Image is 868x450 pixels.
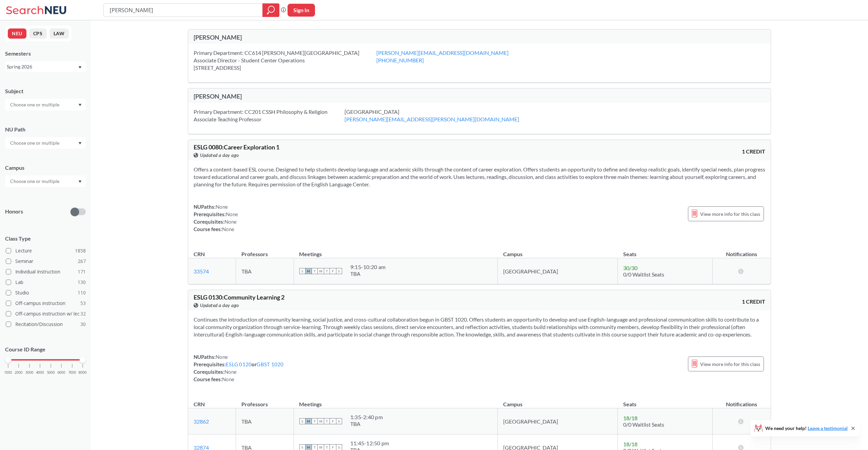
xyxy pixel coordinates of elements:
span: 2000 [15,371,23,374]
a: ESLG 0120 [226,361,252,367]
th: Meetings [294,394,497,408]
span: 171 [78,268,86,275]
th: Seats [618,244,713,258]
label: Off-campus instruction [6,299,86,308]
svg: magnifying glass [267,5,275,15]
span: 30 [80,321,86,328]
span: F [330,268,336,274]
span: T [324,268,330,274]
span: 130 [78,279,86,286]
a: [PHONE_NUMBER] [376,57,424,63]
a: [PERSON_NAME][EMAIL_ADDRESS][DOMAIN_NAME] [376,49,509,56]
div: Spring 2026Dropdown arrow [5,61,86,72]
div: magnifying glass [262,3,279,17]
span: Updated a day ago [200,302,239,309]
svg: Dropdown arrow [78,104,82,106]
div: [PERSON_NAME] [194,93,479,100]
span: S [299,268,305,274]
div: Campus [5,164,86,171]
div: Semesters [5,50,86,57]
span: 53 [80,300,86,307]
td: [GEOGRAPHIC_DATA] [498,258,618,284]
span: S [299,418,305,424]
span: 5000 [47,371,55,374]
span: 1 CREDIT [742,298,765,305]
span: M [305,268,312,274]
span: 18 / 18 [623,441,637,447]
section: Offers a content-based ESL course. Designed to help students develop language and academic skills... [194,166,765,188]
span: None [216,354,228,360]
span: W [318,268,324,274]
span: None [222,226,234,232]
span: None [224,369,237,375]
a: GBST 1020 [257,361,283,367]
div: 9:15 - 10:20 am [350,264,386,270]
span: 30 / 30 [623,265,637,271]
span: 1858 [75,247,86,254]
a: 33574 [194,268,209,274]
span: 32 [80,310,86,318]
a: [PERSON_NAME][EMAIL_ADDRESS][PERSON_NAME][DOMAIN_NAME] [344,116,519,122]
input: Choose one or multiple [7,177,64,185]
button: CPS [29,28,47,39]
div: NUPaths: Prerequisites: Corequisites: Course fees: [194,203,238,233]
span: T [312,418,318,424]
span: View more info for this class [700,210,760,218]
div: Dropdown arrow [5,176,86,187]
label: Individual Instruction [6,267,86,276]
span: 0/0 Waitlist Seats [623,271,664,278]
div: CRN [194,401,205,408]
div: 1:35 - 2:40 pm [350,414,383,421]
span: 267 [78,258,86,265]
span: T [312,268,318,274]
div: Dropdown arrow [5,99,86,110]
div: Dropdown arrow [5,137,86,149]
svg: Dropdown arrow [78,142,82,145]
div: CRN [194,250,205,258]
p: Honors [5,208,23,216]
div: 11:45 - 12:50 pm [350,440,389,447]
th: Notifications [712,244,771,258]
span: 110 [78,289,86,296]
label: Recitation/Discussion [6,320,86,329]
label: Seminar [6,257,86,266]
span: None [226,211,238,217]
div: [PERSON_NAME] [194,34,479,41]
span: Updated a day ago [200,151,239,159]
p: Course ID Range [5,346,86,353]
span: 8000 [79,371,87,374]
span: W [318,418,324,424]
label: Studio [6,288,86,297]
th: Professors [236,394,294,408]
span: T [324,418,330,424]
th: Campus [498,394,618,408]
div: NU Path [5,126,86,133]
span: M [305,418,312,424]
td: TBA [236,258,294,284]
td: TBA [236,408,294,434]
input: Choose one or multiple [7,139,64,147]
label: Lab [6,278,86,287]
div: Spring 2026 [7,63,78,70]
span: None [216,204,228,210]
span: 6000 [57,371,65,374]
td: [GEOGRAPHIC_DATA] [498,408,618,434]
th: Meetings [294,244,497,258]
span: ESLG 0130 : Community Learning 2 [194,293,284,301]
div: [GEOGRAPHIC_DATA] [344,108,536,123]
span: S [336,418,342,424]
button: Sign In [288,4,315,17]
div: NUPaths: Prerequisites: or Corequisites: Course fees: [194,353,284,383]
div: Primary Department: CC614 [PERSON_NAME][GEOGRAPHIC_DATA] Associate Director - Student Center Oper... [194,49,376,71]
span: We need your help! [765,426,848,431]
span: 4000 [36,371,44,374]
button: NEU [8,28,26,39]
span: View more info for this class [700,360,760,368]
span: 0/0 Waitlist Seats [623,421,664,428]
th: Notifications [712,394,771,408]
button: LAW [50,28,69,39]
th: Professors [236,244,294,258]
span: Class Type [5,235,86,242]
label: Lecture [6,246,86,255]
span: 18 / 18 [623,415,637,421]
